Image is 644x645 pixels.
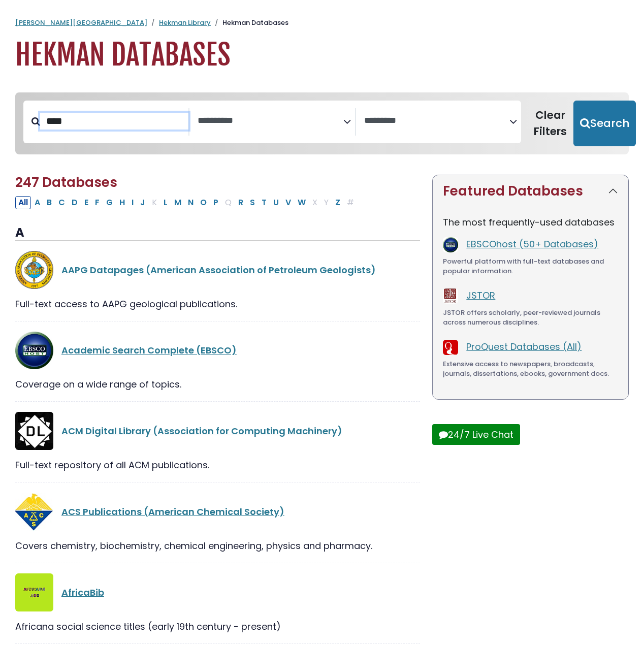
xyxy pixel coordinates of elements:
div: Powerful platform with full-text databases and popular information. [443,256,618,276]
button: Filter Results S [247,196,258,209]
a: [PERSON_NAME][GEOGRAPHIC_DATA] [15,18,147,27]
p: The most frequently-used databases [443,215,618,229]
textarea: Search [364,116,509,126]
button: Filter Results F [92,196,103,209]
a: Academic Search Complete (EBSCO) [61,344,237,357]
a: ProQuest Databases (All) [466,340,582,353]
h1: Hekman Databases [15,38,629,72]
button: Filter Results V [282,196,294,209]
div: Covers chemistry, biochemistry, chemical engineering, physics and pharmacy. [15,539,420,553]
div: Full-text access to AAPG geological publications. [15,297,420,311]
div: Africana social science titles (early 19th century - present) [15,620,420,633]
a: AfricaBib [61,586,104,599]
button: Filter Results L [160,196,171,209]
a: AAPG Datapages (American Association of Petroleum Geologists) [61,264,376,276]
a: EBSCOhost (50+ Databases) [466,238,598,250]
button: Filter Results C [55,196,68,209]
h3: A [15,225,420,241]
div: Coverage on a wide range of topics. [15,377,420,391]
button: Filter Results W [295,196,309,209]
button: Filter Results H [116,196,128,209]
button: Filter Results R [235,196,246,209]
button: Filter Results J [137,196,148,209]
button: Featured Databases [433,175,628,207]
button: Filter Results E [81,196,91,209]
button: Filter Results U [270,196,282,209]
nav: breadcrumb [15,18,629,28]
a: Hekman Library [159,18,211,27]
button: Filter Results I [128,196,137,209]
button: Filter Results P [210,196,221,209]
button: Filter Results G [103,196,116,209]
button: Clear Filters [527,101,573,146]
input: Search database by title or keyword [40,113,188,130]
button: Filter Results O [197,196,210,209]
button: Filter Results D [69,196,81,209]
div: Alpha-list to filter by first letter of database name [15,196,358,208]
button: Filter Results N [185,196,197,209]
a: ACS Publications (American Chemical Society) [61,505,284,518]
button: Filter Results M [171,196,184,209]
a: ACM Digital Library (Association for Computing Machinery) [61,425,342,437]
button: 24/7 Live Chat [432,424,520,445]
div: Full-text repository of all ACM publications. [15,458,420,472]
li: Hekman Databases [211,18,288,28]
div: JSTOR offers scholarly, peer-reviewed journals across numerous disciplines. [443,308,618,328]
button: Submit for Search Results [573,101,636,146]
nav: Search filters [15,92,629,154]
button: Filter Results A [31,196,43,209]
button: Filter Results T [259,196,270,209]
a: JSTOR [466,289,495,302]
button: Filter Results Z [332,196,343,209]
div: Extensive access to newspapers, broadcasts, journals, dissertations, ebooks, government docs. [443,359,618,379]
textarea: Search [198,116,343,126]
button: All [15,196,31,209]
span: 247 Databases [15,173,117,191]
button: Filter Results B [44,196,55,209]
